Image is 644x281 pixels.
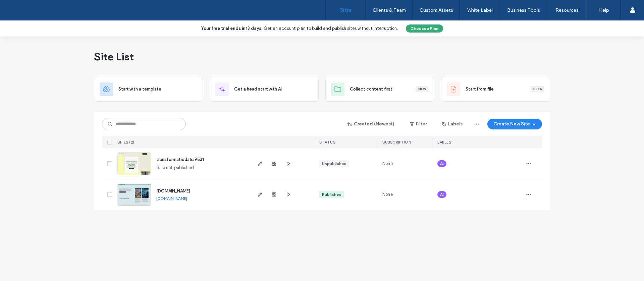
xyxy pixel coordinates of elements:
a: [DOMAIN_NAME] [156,196,187,201]
div: Start with a template [94,77,203,102]
div: Unpublished [322,161,346,167]
div: Get a head start with AI [210,77,319,102]
a: [DOMAIN_NAME] [156,188,190,193]
button: Created (Newest) [342,119,400,129]
label: Sites [340,7,352,13]
div: Collect content firstNew [325,77,434,102]
span: Start with a template [118,86,161,93]
label: Help [599,7,609,13]
label: Business Tools [507,7,540,13]
b: 13 days [246,26,261,31]
span: Start from file [466,86,494,93]
span: Site not published [156,164,194,171]
span: AI [440,161,444,167]
label: Resources [555,7,579,13]
span: Get a head start with AI [234,86,282,93]
span: Collect content first [350,86,392,93]
button: Choose a Plan [406,24,443,33]
span: SITES (2) [117,140,135,145]
span: Get an account plan to build and publish sites without interruption. [264,26,398,31]
label: Custom Assets [420,7,453,13]
div: Published [322,191,341,198]
b: Your free trial ends in . [201,26,262,31]
button: Filter [403,119,433,129]
span: None [382,191,393,198]
span: SUBSCRIPTION [382,140,411,145]
span: None [382,160,393,167]
span: AI [440,191,444,198]
span: Site List [94,50,134,63]
button: Create New Site [487,119,542,129]
span: LABELS [437,140,451,145]
label: White Label [467,7,493,13]
div: New [416,86,429,92]
button: Labels [436,119,469,129]
a: transformatioda6a9531 [156,157,204,162]
div: Start from fileBeta [441,77,550,102]
span: STATUS [319,140,335,145]
label: Clients & Team [373,7,406,13]
div: Beta [531,86,544,92]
